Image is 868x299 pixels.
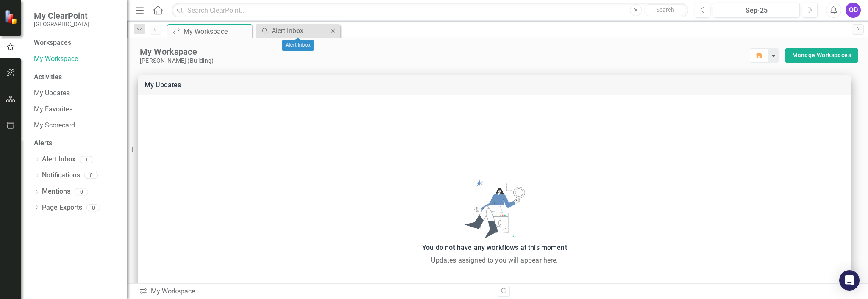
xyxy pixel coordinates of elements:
div: My Workspace [184,26,250,37]
div: Alerts [34,138,119,148]
a: My Updates [145,81,181,89]
div: 0 [86,204,100,211]
button: Manage Workspaces [785,48,858,63]
div: Activities [34,72,119,82]
div: [PERSON_NAME] (Building) [140,57,750,64]
div: 0 [84,172,98,179]
small: [GEOGRAPHIC_DATA] [34,21,89,28]
span: Search [656,6,674,13]
button: Sep-25 [713,3,800,18]
div: Alert Inbox [272,25,328,36]
a: My Updates [34,89,119,98]
a: Alert Inbox [42,155,75,164]
span: My ClearPoint [34,11,89,21]
div: Open Intercom Messenger [839,270,860,291]
div: My Workspace [140,46,750,57]
a: Mentions [42,187,70,197]
div: You do not have any workflows at this moment [142,242,847,254]
a: My Favorites [34,105,119,114]
div: Sep-25 [716,6,797,16]
input: Search ClearPoint... [172,3,688,18]
button: OD [846,3,861,18]
a: Manage Workspaces [792,50,851,61]
div: 0 [75,188,88,195]
div: 1 [80,156,93,163]
div: Updates assigned to you will appear here. [142,255,847,266]
a: My Workspace [34,54,119,64]
div: My Workspace [139,287,491,296]
a: Page Exports [42,203,82,213]
button: Search [644,4,686,16]
a: Alert Inbox [258,25,328,36]
div: Alert Inbox [282,40,314,51]
a: Notifications [42,171,80,180]
img: ClearPoint Strategy [4,10,19,25]
div: split button [785,48,858,63]
div: Workspaces [34,38,71,48]
a: My Scorecard [34,121,119,130]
